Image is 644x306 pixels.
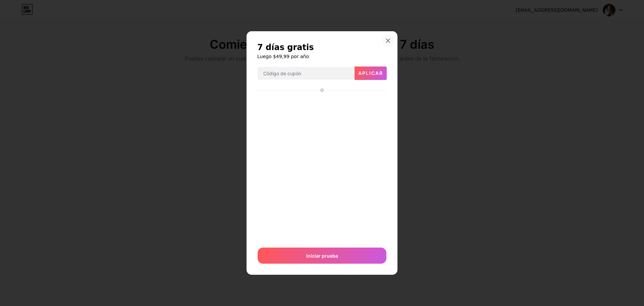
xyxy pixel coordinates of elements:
[256,94,388,241] iframe: Campo de entrada seguro para el pago
[257,54,309,59] font: Luego $49,99 por año
[320,88,323,93] font: O
[355,67,387,80] button: Aplicar
[257,43,314,52] font: 7 días gratis
[258,67,354,80] input: Código de cupón
[358,70,383,76] font: Aplicar
[306,253,338,259] font: Iniciar prueba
